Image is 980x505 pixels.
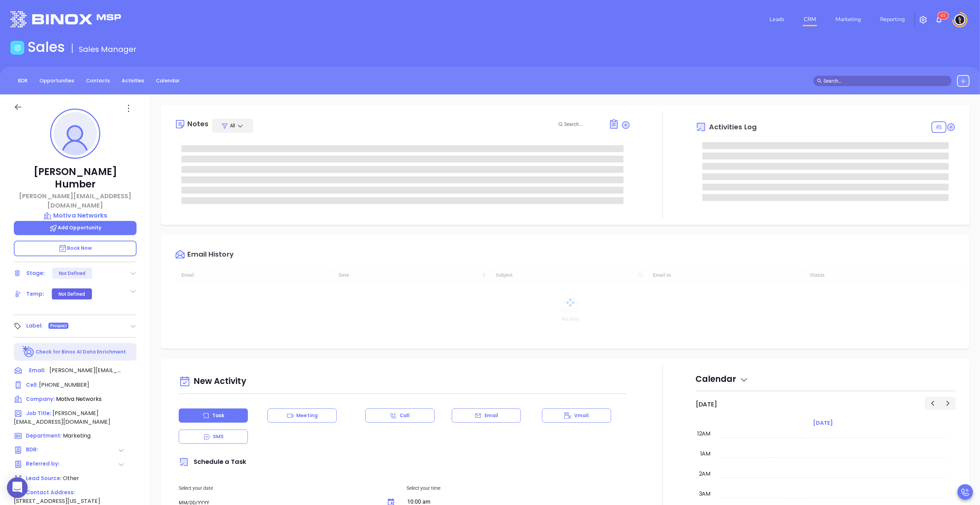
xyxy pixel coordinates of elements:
span: 6 [941,13,943,18]
a: BDR [14,75,32,86]
span: Department: [26,432,62,439]
span: Lead Source: [26,475,62,482]
button: Next day [940,397,956,410]
span: Referred by: [26,460,62,469]
div: 2am [698,470,712,478]
p: Select your date [179,484,398,492]
div: Notes [187,120,208,127]
div: 3am [698,490,712,498]
span: BDR: [26,446,62,454]
p: Select your time [407,484,626,492]
img: Ai-Enrich-DaqCidB-.svg [22,346,35,358]
span: Prospect [50,322,67,330]
span: Calendar [696,373,748,385]
span: [STREET_ADDRESS][US_STATE] [14,497,100,505]
p: Call [400,412,410,419]
p: Meeting [296,412,318,419]
p: Vmail [574,412,589,419]
button: Previous day [925,397,941,410]
a: CRM [801,12,819,26]
span: [PERSON_NAME][EMAIL_ADDRESS][DOMAIN_NAME] [49,366,122,375]
span: Sales Manager [79,44,137,55]
p: Task [212,412,224,419]
p: [PERSON_NAME][EMAIL_ADDRESS][DOMAIN_NAME] [14,191,137,210]
div: 12am [696,430,712,438]
div: Not Defined [58,288,85,300]
a: Leads [767,12,787,26]
input: Search... [564,120,601,128]
span: Add Opportunity [49,224,102,231]
p: Email [485,412,498,419]
span: Company: [26,395,55,403]
a: Calendar [152,75,184,86]
span: [PHONE_NUMBER] [39,381,89,389]
span: Other [63,474,79,482]
h2: [DATE] [696,401,718,408]
span: Schedule a Task [179,457,246,466]
span: 5 [943,13,946,18]
div: 1am [699,450,712,458]
span: Activities Log [709,123,757,130]
span: [PERSON_NAME][EMAIL_ADDRESS][DOMAIN_NAME] [14,409,110,426]
a: Opportunities [35,75,78,86]
p: SMS [213,433,224,440]
img: iconSetting [919,16,927,24]
a: Marketing [833,12,864,26]
input: Search… [823,77,948,85]
div: Label: [26,321,43,331]
a: Activities [118,75,148,86]
sup: 65 [938,12,949,19]
span: Motiva Networks [56,395,102,403]
a: Reporting [877,12,908,26]
span: Marketing [63,432,91,440]
span: search [817,79,822,83]
div: Stage: [26,268,45,278]
p: [PERSON_NAME] Humber [14,166,137,191]
span: Email: [29,366,45,375]
a: Motiva Networks [14,211,137,220]
div: Email History [187,251,233,260]
span: Contact Address: [26,489,75,496]
div: Temp: [26,289,44,299]
div: New Activity [179,373,626,391]
img: iconNotification [935,16,943,24]
p: Check for Binox AI Data Enrichment [36,348,126,356]
span: Cell : [26,381,38,388]
img: profile-user [54,112,97,155]
div: Not Defined [59,268,85,279]
span: Job Title: [26,410,51,417]
span: Book Now [58,245,92,251]
a: Contacts [82,75,114,86]
img: user [954,14,965,25]
a: [DATE] [812,418,834,428]
span: All [230,122,235,129]
h1: Sales [28,39,65,55]
img: logo [10,11,121,27]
